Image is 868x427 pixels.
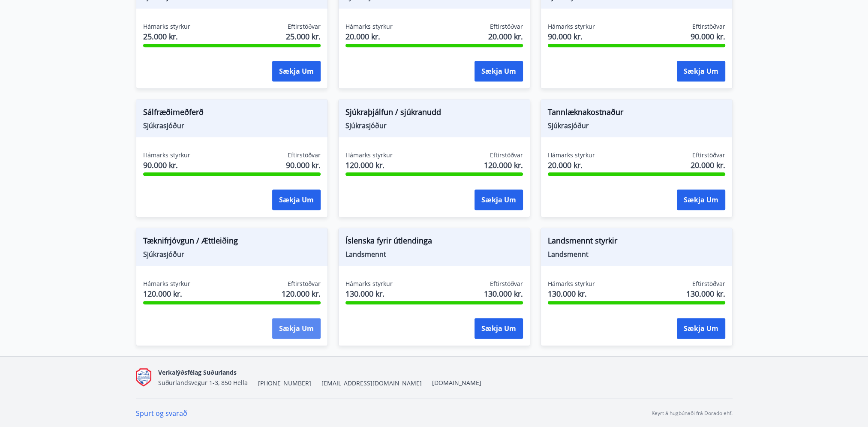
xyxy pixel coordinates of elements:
span: Sjúkrasjóður [548,121,725,130]
span: Hámarks styrkur [143,151,190,159]
span: 120.000 kr. [345,159,393,171]
button: Sækja um [677,318,725,339]
span: 90.000 kr. [143,159,190,171]
span: Sjúkraþjálfun / sjúkranudd [345,106,523,121]
span: Suðurlandsvegur 1-3, 850 Hella [158,379,248,387]
span: 25.000 kr. [286,31,321,42]
span: Eftirstöðvar [490,280,523,288]
span: Landsmennt [548,250,725,259]
span: Hámarks styrkur [345,280,393,288]
button: Sækja um [475,318,523,339]
span: 90.000 kr. [286,159,321,171]
span: Tannlæknakostnaður [548,106,725,121]
span: 20.000 kr. [691,159,725,171]
span: Sjúkrasjóður [345,121,523,130]
span: Íslenska fyrir útlendinga [345,235,523,250]
span: 120.000 kr. [282,288,321,299]
button: Sækja um [272,318,321,339]
button: Sækja um [475,61,523,81]
span: Eftirstöðvar [692,22,725,31]
span: 130.000 kr. [686,288,725,299]
span: Sálfræðimeðferð [143,106,321,121]
span: Eftirstöðvar [490,151,523,159]
span: 20.000 kr. [345,31,393,42]
span: 120.000 kr. [143,288,190,299]
span: Eftirstöðvar [490,22,523,31]
span: Eftirstöðvar [692,151,725,159]
span: 20.000 kr. [488,31,523,42]
span: Hámarks styrkur [143,22,190,31]
span: Verkalýðsfélag Suðurlands [158,368,237,376]
span: [PHONE_NUMBER] [258,379,311,388]
span: Hámarks styrkur [143,280,190,288]
span: 130.000 kr. [345,288,393,299]
span: 130.000 kr. [548,288,595,299]
img: Q9do5ZaFAFhn9lajViqaa6OIrJ2A2A46lF7VsacK.png [136,368,151,387]
span: Eftirstöðvar [692,280,725,288]
span: 20.000 kr. [548,159,595,171]
span: 90.000 kr. [691,31,725,42]
span: Sjúkrasjóður [143,121,321,130]
span: 25.000 kr. [143,31,190,42]
span: Landsmennt styrkir [548,235,725,250]
span: Landsmennt [345,250,523,259]
span: Sjúkrasjóður [143,250,321,259]
button: Sækja um [677,61,725,81]
a: Spurt og svarað [136,409,187,418]
span: Hámarks styrkur [345,151,393,159]
span: 120.000 kr. [484,159,523,171]
span: Eftirstöðvar [288,22,321,31]
span: 90.000 kr. [548,31,595,42]
span: Hámarks styrkur [548,151,595,159]
span: Hámarks styrkur [345,22,393,31]
span: Tæknifrjóvgun / Ættleiðing [143,235,321,250]
p: Keyrt á hugbúnaði frá Dorado ehf. [652,409,733,417]
span: Hámarks styrkur [548,280,595,288]
span: Eftirstöðvar [288,280,321,288]
button: Sækja um [272,189,321,210]
button: Sækja um [475,189,523,210]
span: Hámarks styrkur [548,22,595,31]
span: Eftirstöðvar [288,151,321,159]
button: Sækja um [272,61,321,81]
span: [EMAIL_ADDRESS][DOMAIN_NAME] [321,379,422,388]
button: Sækja um [677,189,725,210]
span: 130.000 kr. [484,288,523,299]
a: [DOMAIN_NAME] [432,379,481,387]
